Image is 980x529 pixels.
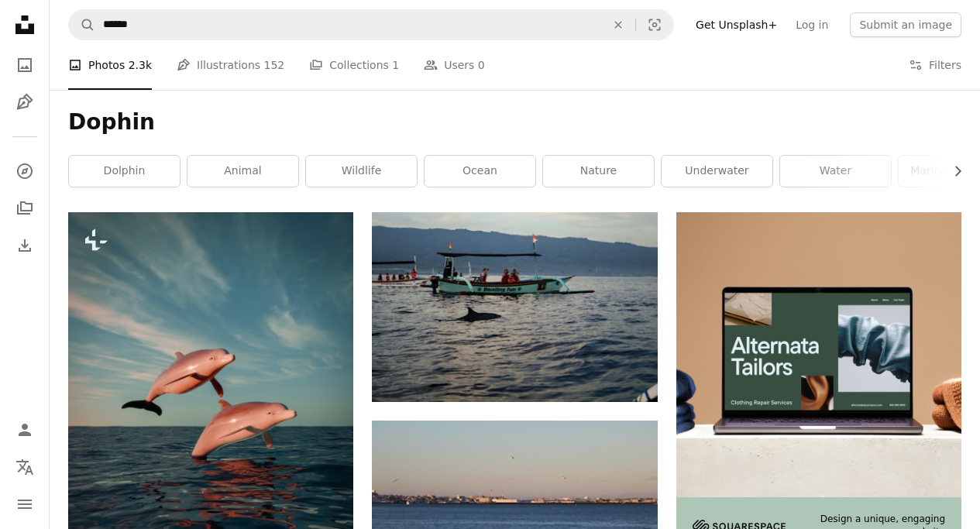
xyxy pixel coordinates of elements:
h1: Dophin [68,108,961,136]
a: Log in [786,12,837,37]
span: 1 [392,57,399,74]
img: file-1707885205802-88dd96a21c72image [676,212,961,497]
button: scroll list to the right [944,156,961,187]
a: A couple of dolphins are in the water [68,404,353,418]
a: people riding on white and green boat on sea during daytime [372,300,657,314]
button: Menu [9,489,40,520]
button: Visual search [636,10,673,40]
a: Photos [9,50,40,81]
a: Download History [9,230,40,261]
a: Log in / Sign up [9,414,40,445]
img: people riding on white and green boat on sea during daytime [372,212,657,402]
a: ocean [425,156,535,187]
a: Collections [9,193,40,224]
a: water [780,156,891,187]
a: Illustrations [9,87,40,118]
button: Search Unsplash [69,10,95,40]
a: nature [543,156,654,187]
a: wildlife [306,156,417,187]
a: underwater [662,156,772,187]
a: dolphin [69,156,180,187]
a: Get Unsplash+ [686,12,786,37]
a: Users 0 [424,40,485,90]
a: Illustrations 152 [177,40,284,90]
button: Language [9,452,40,483]
a: Explore [9,156,40,187]
button: Clear [601,10,635,40]
button: Filters [909,40,961,90]
a: a person swimming in a body of water [372,508,657,522]
form: Find visuals sitewide [68,9,674,40]
a: animal [187,156,298,187]
button: Submit an image [850,12,961,37]
span: 0 [478,57,485,74]
span: 152 [264,57,285,74]
a: Collections 1 [309,40,399,90]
